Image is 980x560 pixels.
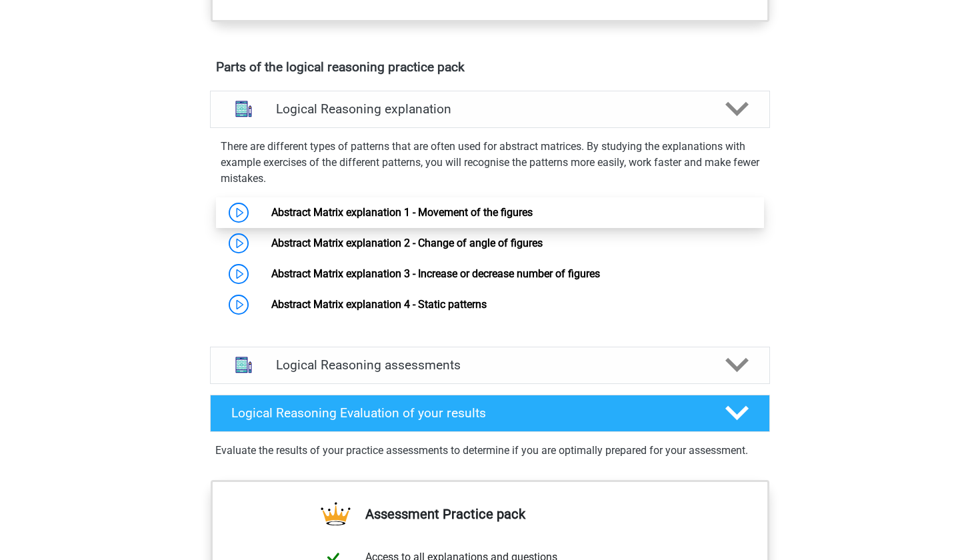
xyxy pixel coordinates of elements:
[205,347,775,384] a: assessments Logical Reasoning assessments
[271,206,533,219] a: Abstract Matrix explanation 1 - Movement of the figures
[205,91,775,128] a: explanations Logical Reasoning explanation
[271,237,543,249] a: Abstract Matrix explanation 2 - Change of angle of figures
[271,298,487,311] a: Abstract Matrix explanation 4 - Static patterns
[276,357,704,373] h4: Logical Reasoning assessments
[205,395,775,432] a: Logical Reasoning Evaluation of your results
[231,405,704,421] h4: Logical Reasoning Evaluation of your results
[215,443,765,459] p: Evaluate the results of your practice assessments to determine if you are optimally prepared for ...
[221,139,759,187] p: There are different types of patterns that are often used for abstract matrices. By studying the ...
[271,267,600,280] a: Abstract Matrix explanation 3 - Increase or decrease number of figures
[227,92,261,126] img: logical reasoning explanations
[276,101,704,117] h4: Logical Reasoning explanation
[216,59,764,75] h4: Parts of the logical reasoning practice pack
[227,348,261,382] img: logical reasoning assessments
